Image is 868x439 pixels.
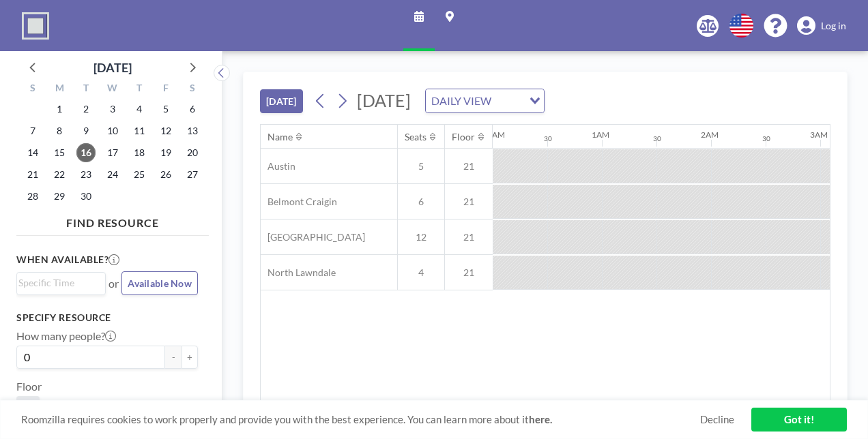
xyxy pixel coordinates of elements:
span: 21 [445,231,493,243]
span: DAILY VIEW [429,92,494,110]
span: Friday, September 19, 2025 [156,143,175,162]
span: Wednesday, September 17, 2025 [103,143,122,162]
span: Sunday, September 21, 2025 [23,165,42,184]
span: Available Now [128,277,192,289]
span: Saturday, September 13, 2025 [183,121,202,140]
span: 5 [398,160,444,172]
span: Monday, September 15, 2025 [50,143,69,162]
button: - [165,346,182,369]
div: T [73,80,100,98]
span: Thursday, September 18, 2025 [130,143,149,162]
button: [DATE] [260,89,303,113]
span: Wednesday, September 10, 2025 [103,121,122,140]
span: Wednesday, September 3, 2025 [103,100,122,119]
span: [GEOGRAPHIC_DATA] [261,231,365,243]
span: Log in [821,20,846,32]
button: Available Now [121,271,198,295]
span: Belmont Craigin [261,196,337,208]
span: Thursday, September 25, 2025 [130,165,149,184]
div: [DATE] [93,58,132,77]
div: Name [267,131,293,143]
div: Floor [452,131,475,143]
h3: Specify resource [16,312,198,324]
label: How many people? [16,329,116,343]
div: 30 [653,134,661,143]
a: here. [529,413,552,425]
div: Seats [405,131,426,143]
input: Search for option [495,92,521,110]
span: Sunday, September 28, 2025 [23,187,42,206]
div: M [46,80,73,98]
div: Search for option [17,273,105,293]
span: 21 [445,196,493,208]
div: T [126,80,152,98]
span: Friday, September 26, 2025 [156,165,175,184]
span: Monday, September 29, 2025 [50,187,69,206]
a: Log in [797,16,846,35]
div: 1AM [592,130,609,140]
span: Austin [261,160,295,172]
div: S [179,80,205,98]
button: + [182,346,198,369]
span: Saturday, September 6, 2025 [183,100,202,119]
span: Saturday, September 27, 2025 [183,165,202,184]
span: 6 [398,196,444,208]
h4: FIND RESOURCE [16,211,209,230]
span: Roomzilla requires cookies to work properly and provide you with the best experience. You can lea... [21,413,700,426]
img: organization-logo [22,12,49,40]
div: 12AM [482,130,505,140]
span: Monday, September 22, 2025 [50,165,69,184]
span: Monday, September 1, 2025 [50,100,69,119]
span: 21 [445,267,493,279]
span: North Lawndale [261,267,336,279]
span: Tuesday, September 2, 2025 [76,100,96,119]
span: Tuesday, September 23, 2025 [76,165,96,184]
span: 4 [398,267,444,279]
span: Saturday, September 20, 2025 [183,143,202,162]
div: 30 [762,134,770,143]
div: 2AM [701,130,719,140]
label: Floor [16,380,42,393]
div: 3AM [810,130,828,140]
div: W [100,80,126,98]
div: S [20,80,46,98]
span: 21 [445,160,493,172]
span: [DATE] [357,90,411,110]
span: Friday, September 5, 2025 [156,100,175,119]
span: or [108,277,119,290]
a: Got it! [751,408,847,432]
div: 30 [544,134,552,143]
span: Tuesday, September 30, 2025 [76,187,96,206]
span: Tuesday, September 9, 2025 [76,121,96,140]
span: Sunday, September 14, 2025 [23,143,42,162]
a: Decline [700,413,734,426]
span: Wednesday, September 24, 2025 [103,165,122,184]
span: Monday, September 8, 2025 [50,121,69,140]
span: Thursday, September 11, 2025 [130,121,149,140]
span: Thursday, September 4, 2025 [130,100,149,119]
span: Tuesday, September 16, 2025 [76,143,96,162]
span: Friday, September 12, 2025 [156,121,175,140]
span: Sunday, September 7, 2025 [23,121,42,140]
span: 12 [398,231,444,243]
div: Search for option [426,89,544,112]
input: Search for option [18,275,98,290]
div: F [152,80,179,98]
